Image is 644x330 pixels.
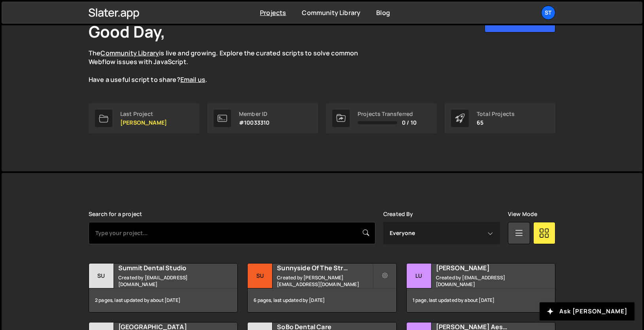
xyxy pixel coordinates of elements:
[302,8,360,17] a: Community Library
[406,263,555,313] a: Lu [PERSON_NAME] Created by [EMAIL_ADDRESS][DOMAIN_NAME] 1 page, last updated by about [DATE]
[100,49,159,57] a: Community Library
[89,49,373,84] p: The is live and growing. Explore the curated scripts to solve common Webflow issues with JavaScri...
[383,211,413,217] label: Created By
[89,288,237,312] div: 2 pages, last updated by about [DATE]
[477,119,515,126] p: 65
[89,264,114,288] div: Su
[260,8,286,17] a: Projects
[118,274,214,288] small: Created by [EMAIL_ADDRESS][DOMAIN_NAME]
[118,264,214,272] h2: Summit Dental Studio
[89,21,165,42] h1: Good Day,
[89,211,142,217] label: Search for a project
[239,119,269,126] p: #10033310
[436,274,531,288] small: Created by [EMAIL_ADDRESS][DOMAIN_NAME]
[120,111,167,117] div: Last Project
[376,8,390,17] a: Blog
[277,274,372,288] small: Created by [PERSON_NAME][EMAIL_ADDRESS][DOMAIN_NAME]
[180,75,205,84] a: Email us
[541,6,555,20] a: St
[508,211,537,217] label: View Mode
[277,264,372,272] h2: Sunnyside Of The Street Pediatric Dentistry
[436,264,531,272] h2: [PERSON_NAME]
[540,302,635,321] button: Ask [PERSON_NAME]
[407,288,555,312] div: 1 page, last updated by about [DATE]
[407,264,432,288] div: Lu
[402,119,417,126] span: 0 / 10
[89,263,238,313] a: Su Summit Dental Studio Created by [EMAIL_ADDRESS][DOMAIN_NAME] 2 pages, last updated by about [D...
[239,111,269,117] div: Member ID
[89,103,199,133] a: Last Project [PERSON_NAME]
[358,111,417,117] div: Projects Transferred
[248,288,396,312] div: 6 pages, last updated by [DATE]
[247,263,396,313] a: Su Sunnyside Of The Street Pediatric Dentistry Created by [PERSON_NAME][EMAIL_ADDRESS][DOMAIN_NAM...
[477,111,515,117] div: Total Projects
[120,119,167,126] p: [PERSON_NAME]
[248,264,273,288] div: Su
[89,222,375,244] input: Type your project...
